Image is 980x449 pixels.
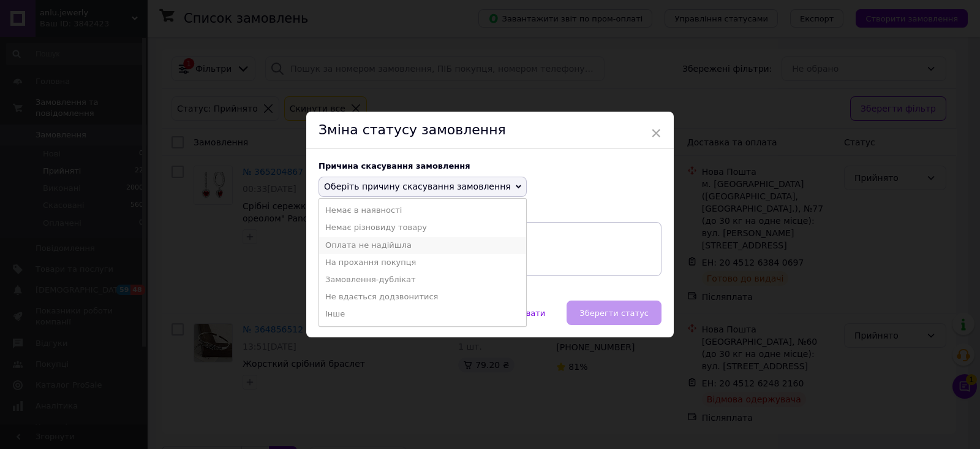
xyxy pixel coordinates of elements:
span: × [650,123,661,144]
li: На прохання покупця [319,254,526,271]
li: Інше [319,305,526,323]
li: Немає в наявності [319,202,526,219]
div: Зміна статусу замовлення [306,112,674,149]
span: Оберіть причину скасування замовлення [324,182,511,191]
li: Оплата не надійшла [319,237,526,254]
li: Замовлення-дублікат [319,271,526,288]
li: Немає різновиду товару [319,219,526,236]
li: Не вдається додзвонитися [319,288,526,305]
div: Причина скасування замовлення [318,161,661,171]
